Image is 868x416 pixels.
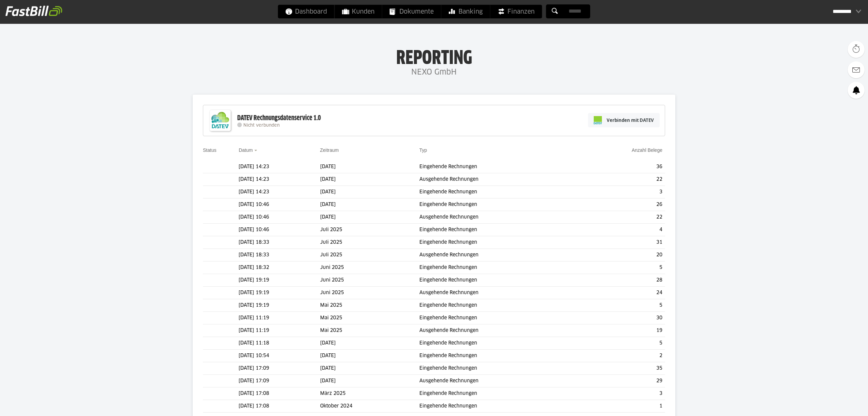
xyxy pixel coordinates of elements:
td: [DATE] [320,161,419,173]
td: [DATE] 18:32 [239,261,320,274]
td: [DATE] [320,173,419,186]
a: Dokumente [382,5,441,18]
td: 22 [576,173,665,186]
img: pi-datev-logo-farbig-24.svg [594,116,602,124]
a: Datum [239,147,253,153]
td: Ausgehende Rechnungen [419,173,576,186]
td: 29 [576,375,665,387]
td: [DATE] 17:09 [239,362,320,375]
td: [DATE] [320,186,419,198]
td: [DATE] 10:46 [239,198,320,211]
a: Zeitraum [320,147,339,153]
td: [DATE] [320,375,419,387]
td: 3 [576,186,665,198]
td: [DATE] [320,337,419,350]
td: Eingehende Rechnungen [419,299,576,312]
td: [DATE] 10:46 [239,224,320,236]
a: Dashboard [278,5,334,18]
td: [DATE] 10:46 [239,211,320,224]
td: [DATE] 14:23 [239,161,320,173]
a: Banking [441,5,490,18]
td: Ausgehende Rechnungen [419,211,576,224]
td: Mai 2025 [320,299,419,312]
td: 36 [576,161,665,173]
iframe: Öffnet ein Widget, in dem Sie weitere Informationen finden [815,396,861,413]
td: [DATE] 14:23 [239,186,320,198]
td: Eingehende Rechnungen [419,261,576,274]
td: [DATE] 19:19 [239,274,320,287]
span: Banking [449,5,483,18]
a: Verbinden mit DATEV [588,113,660,127]
td: [DATE] [320,211,419,224]
td: Juli 2025 [320,249,419,261]
span: Dashboard [285,5,327,18]
div: DATEV Rechnungsdatenservice 1.0 [237,114,321,123]
td: Juli 2025 [320,224,419,236]
td: Eingehende Rechnungen [419,312,576,324]
td: Eingehende Rechnungen [419,274,576,287]
span: Finanzen [498,5,535,18]
td: [DATE] 18:33 [239,249,320,261]
a: Kunden [335,5,382,18]
img: sort_desc.gif [254,150,259,151]
td: Eingehende Rechnungen [419,400,576,413]
td: [DATE] 17:08 [239,387,320,400]
td: [DATE] 17:08 [239,400,320,413]
td: Ausgehende Rechnungen [419,375,576,387]
td: [DATE] 11:19 [239,312,320,324]
a: Finanzen [490,5,542,18]
td: 19 [576,324,665,337]
td: 4 [576,224,665,236]
td: Eingehende Rechnungen [419,387,576,400]
td: Eingehende Rechnungen [419,337,576,350]
td: Eingehende Rechnungen [419,350,576,362]
td: [DATE] [320,198,419,211]
td: 24 [576,287,665,299]
td: März 2025 [320,387,419,400]
span: Nicht verbunden [243,123,280,128]
img: DATEV-Datenservice Logo [207,107,234,134]
td: Ausgehende Rechnungen [419,249,576,261]
td: [DATE] 17:09 [239,375,320,387]
td: Eingehende Rechnungen [419,236,576,249]
td: 3 [576,387,665,400]
td: [DATE] 14:23 [239,173,320,186]
td: 2 [576,350,665,362]
td: 30 [576,312,665,324]
td: 31 [576,236,665,249]
td: [DATE] 19:19 [239,299,320,312]
img: fastbill_logo_white.png [5,5,62,16]
span: Dokumente [390,5,434,18]
td: 5 [576,337,665,350]
td: Eingehende Rechnungen [419,161,576,173]
td: 5 [576,299,665,312]
td: Mai 2025 [320,312,419,324]
td: Mai 2025 [320,324,419,337]
td: 5 [576,261,665,274]
td: [DATE] [320,362,419,375]
td: Ausgehende Rechnungen [419,287,576,299]
td: 26 [576,198,665,211]
td: [DATE] 19:19 [239,287,320,299]
h1: Reporting [68,48,800,66]
td: Juli 2025 [320,236,419,249]
td: 22 [576,211,665,224]
td: Juni 2025 [320,287,419,299]
td: Eingehende Rechnungen [419,362,576,375]
td: 1 [576,400,665,413]
td: 20 [576,249,665,261]
span: Kunden [342,5,375,18]
td: [DATE] 11:18 [239,337,320,350]
td: [DATE] 18:33 [239,236,320,249]
td: Juni 2025 [320,261,419,274]
td: Eingehende Rechnungen [419,224,576,236]
td: [DATE] 11:19 [239,324,320,337]
td: [DATE] 10:54 [239,350,320,362]
td: Eingehende Rechnungen [419,186,576,198]
td: 35 [576,362,665,375]
span: Verbinden mit DATEV [607,117,654,124]
a: Typ [419,147,427,153]
td: Eingehende Rechnungen [419,198,576,211]
td: Ausgehende Rechnungen [419,324,576,337]
a: Anzahl Belege [632,147,662,153]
